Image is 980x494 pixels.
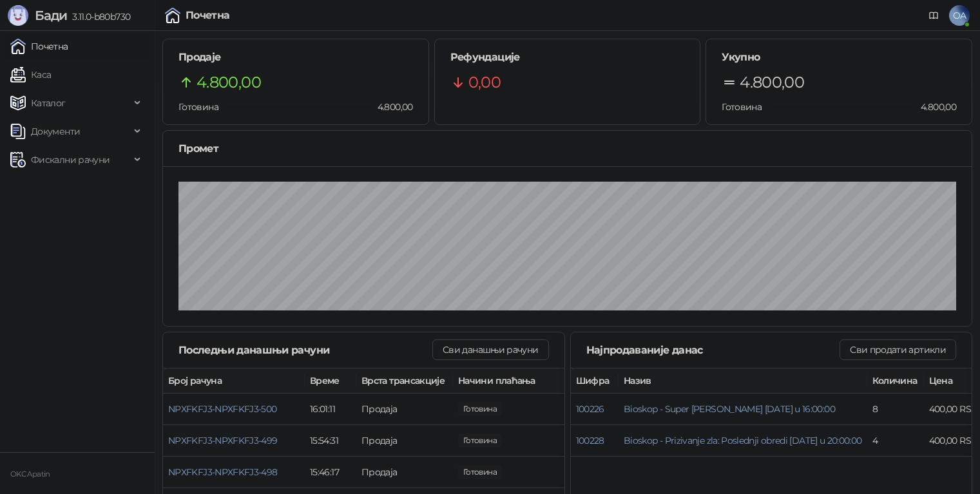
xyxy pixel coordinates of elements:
[867,425,924,457] td: 4
[867,368,924,394] th: Количина
[369,100,413,114] span: 4.800,00
[949,5,970,26] span: OA
[912,100,956,114] span: 4.800,00
[10,62,51,88] a: Каса
[186,10,230,21] div: Почетна
[305,425,356,457] td: 15:54:31
[571,368,619,394] th: Шифра
[178,140,956,157] div: Промет
[305,457,356,488] td: 15:46:17
[168,435,278,446] button: NPXFKFJ3-NPXFKFJ3-499
[624,435,862,446] button: Bioskop - Prizivanje zla: Poslednji obredi [DATE] u 20:00:00
[867,394,924,425] td: 8
[35,8,67,23] span: Бади
[305,394,356,425] td: 16:01:11
[31,90,66,116] span: Каталог
[10,470,50,479] small: OKC Apatin
[576,435,604,446] button: 100228
[356,457,453,488] td: Продаја
[722,50,956,65] h5: Укупно
[624,403,835,415] button: Bioskop - Super [PERSON_NAME] [DATE] u 16:00:00
[450,50,685,65] h5: Рефундације
[31,119,80,144] span: Документи
[923,5,944,26] a: Документација
[168,466,278,478] button: NPXFKFJ3-NPXFKFJ3-498
[619,368,867,394] th: Назив
[356,394,453,425] td: Продаја
[453,368,582,394] th: Начини плаћања
[305,368,356,394] th: Време
[840,339,956,360] button: Сви продати артикли
[458,465,502,479] span: 800,00
[67,11,130,23] span: 3.11.0-b80b730
[458,402,502,416] span: 800,00
[586,342,840,358] div: Најпродаваније данас
[356,425,453,457] td: Продаја
[178,342,432,358] div: Последњи данашњи рачуни
[458,433,502,448] span: 800,00
[722,101,762,113] span: Готовина
[168,403,277,415] button: NPXFKFJ3-NPXFKFJ3-500
[178,101,218,113] span: Готовина
[31,147,110,173] span: Фискални рачуни
[356,368,453,394] th: Врста трансакције
[432,339,548,360] button: Сви данашњи рачуни
[740,70,804,95] span: 4.800,00
[576,403,604,415] button: 100226
[8,5,28,26] img: Logo
[178,50,413,65] h5: Продаје
[468,70,501,95] span: 0,00
[163,368,305,394] th: Број рачуна
[197,70,261,95] span: 4.800,00
[10,33,68,59] a: Почетна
